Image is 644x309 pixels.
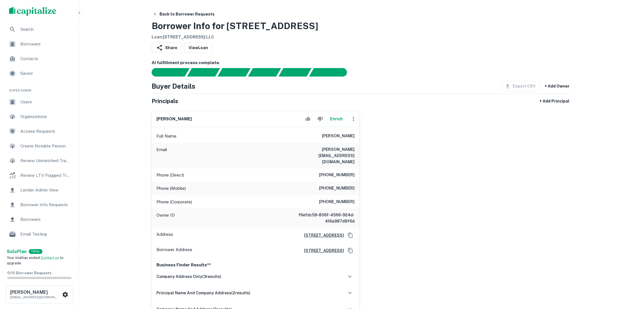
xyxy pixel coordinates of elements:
[5,227,74,241] a: Email Testing
[542,81,572,91] button: + Add Owner
[319,199,355,205] h6: [PHONE_NUMBER]
[20,231,71,238] span: Email Testing
[319,185,355,192] h6: [PHONE_NUMBER]
[156,133,176,140] p: Full Name
[5,67,74,80] a: Saved
[7,248,27,255] a: SoloPlan
[29,249,42,254] div: TRIAL
[319,172,355,179] h6: [PHONE_NUMBER]
[20,113,71,120] span: Organizations
[287,212,355,224] h6: f6efdc59-806f-4566-924d-416a987d8f6d
[300,232,344,238] a: [STREET_ADDRESS]
[5,52,74,66] a: Contacts
[9,7,56,16] img: capitalize-logo.png
[346,231,355,240] button: Copy Address
[20,70,71,77] span: Saved
[5,198,74,212] a: Borrower Info Requests
[41,256,59,260] a: Contact us
[20,99,71,105] span: Users
[152,97,178,105] h5: Principals
[5,23,74,36] a: Search
[278,68,311,77] div: Principals found, still searching for contact information. This may take time...
[156,172,184,179] p: Phone (Direct)
[20,26,71,33] span: Search
[20,41,71,47] span: Borrowers
[156,231,173,240] p: Address
[20,143,71,149] span: Create Notable Person
[156,199,192,205] p: Phone (Corporate)
[156,146,167,165] p: Email
[309,68,354,77] div: AI fulfillment process complete.
[328,113,346,125] button: Enrich
[187,68,220,77] div: Your request is received and processing...
[616,264,644,291] iframe: Chat Widget
[5,213,74,226] a: Borrowers
[20,216,71,223] span: Borrowers
[5,242,74,256] a: Email Analytics
[5,169,74,182] a: Review LTV Flagged Transactions
[287,146,355,165] h6: [PERSON_NAME][EMAIL_ADDRESS][DOMAIN_NAME]
[322,133,355,140] h6: [PERSON_NAME]
[5,95,74,109] a: Users
[152,43,182,53] button: Share
[7,271,51,275] span: 0 / 10 Borrower Requests
[152,19,318,33] h3: Borrower Info for [STREET_ADDRESS]
[10,295,61,300] p: [EMAIL_ADDRESS][DOMAIN_NAME]
[152,34,318,40] h6: Loan : [STREET_ADDRESS] LLC
[300,247,344,254] a: [STREET_ADDRESS]
[7,256,64,266] span: Your trial has ended. to upgrade.
[5,183,74,197] a: Lender Admin View
[20,157,71,164] span: Review Unmatched Transactions
[20,128,71,135] span: Access Requests
[145,68,187,77] div: Sending borrower request to AI...
[5,125,74,138] a: Access Requests
[156,212,175,224] p: Owner ID
[217,68,250,77] div: Documents found, AI parsing details...
[152,81,195,91] h4: Buyer Details
[150,9,217,19] button: Back to Borrower Requests
[315,113,325,125] button: Reject
[346,246,355,255] button: Copy Address
[156,290,250,296] h6: principal name and company address ( 2 results)
[20,172,71,179] span: Review LTV Flagged Transactions
[20,55,71,62] span: Contacts
[248,68,281,77] div: Principals found, AI now looking for contact information...
[152,60,572,66] h6: AI fulfillment process complete.
[5,81,74,95] li: Super Admin
[184,43,213,53] a: ViewLoan
[5,139,74,153] a: Create Notable Person
[303,113,313,125] button: Accept
[5,154,74,167] a: Review Unmatched Transactions
[156,273,221,280] h6: company address only ( 3 results)
[20,201,71,208] span: Borrower Info Requests
[156,185,186,192] p: Phone (Mobile)
[6,286,73,303] button: [PERSON_NAME][EMAIL_ADDRESS][DOMAIN_NAME]
[156,262,355,268] p: Business Finder Results**
[537,96,572,106] button: + Add Principal
[156,116,192,122] h6: [PERSON_NAME]
[10,290,61,295] h6: [PERSON_NAME]
[5,110,74,123] a: Organizations
[156,246,192,255] p: Borrower Address
[5,37,74,51] a: Borrowers
[7,249,27,254] strong: Solo Plan
[20,187,71,193] span: Lender Admin View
